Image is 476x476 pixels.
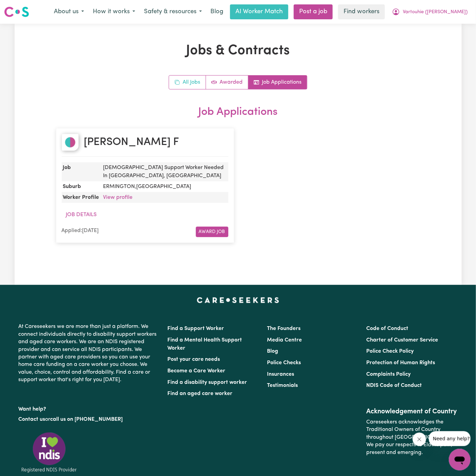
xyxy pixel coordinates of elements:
a: Post a job [294,4,333,19]
a: Careseekers logo [4,4,29,20]
img: Jeanette [62,134,79,151]
a: Code of Conduct [366,326,408,331]
img: Registered NDIS provider [19,431,80,474]
a: Blog [206,4,227,19]
p: or [19,413,160,426]
h1: Jobs & Contracts [56,43,420,59]
iframe: Button to launch messaging window [449,449,471,471]
a: Find a Support Worker [168,326,224,331]
span: Vartouhie ([PERSON_NAME]) [403,8,468,16]
p: Careseekers acknowledges the Traditional Owners of Country throughout [GEOGRAPHIC_DATA]. We pay o... [366,416,457,459]
h2: [PERSON_NAME] F [84,136,179,149]
a: Post your care needs [168,357,220,362]
button: How it works [88,5,140,19]
a: Media Centre [267,337,302,343]
a: View profile [103,195,133,200]
a: Find a disability support worker [168,380,247,385]
dt: Worker Profile [62,192,101,203]
a: Become a Care Worker [168,368,226,374]
dt: Job [62,162,101,181]
button: Job Details [62,208,101,221]
iframe: Close message [413,433,426,446]
a: The Founders [267,326,301,331]
img: Careseekers logo [4,6,29,18]
a: call us on [PHONE_NUMBER] [50,417,123,422]
a: Testimonials [267,383,298,388]
a: Complaints Policy [366,372,411,377]
span: Applied: [DATE] [62,228,99,233]
button: Award Job [196,227,228,237]
a: Blog [267,349,278,354]
a: Find workers [338,4,385,19]
a: Charter of Customer Service [366,337,438,343]
a: Protection of Human Rights [366,360,435,366]
a: AI Worker Match [230,4,288,19]
a: Careseekers home page [197,297,279,303]
button: My Account [388,5,472,19]
a: Insurances [267,372,294,377]
a: Police Check Policy [366,349,414,354]
a: Contact us [19,417,45,422]
iframe: Message from company [429,431,471,446]
a: NDIS Code of Conduct [366,383,422,388]
h2: Job Applications [56,106,420,119]
a: All jobs [169,76,206,89]
button: Safety & resources [140,5,206,19]
a: Police Checks [267,360,301,366]
a: Job applications [248,76,307,89]
h2: Acknowledgement of Country [366,408,457,416]
button: About us [49,5,88,19]
p: At Careseekers we are more than just a platform. We connect individuals directly to disability su... [19,320,160,386]
dd: [DEMOGRAPHIC_DATA] Support Worker Needed In [GEOGRAPHIC_DATA], [GEOGRAPHIC_DATA] [101,162,228,181]
a: Find a Mental Health Support Worker [168,337,242,351]
dt: Suburb [62,181,101,192]
a: Find an aged care worker [168,391,233,396]
dd: ERMINGTON , [GEOGRAPHIC_DATA] [101,181,228,192]
p: Want help? [19,403,160,413]
a: Active jobs [206,76,248,89]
